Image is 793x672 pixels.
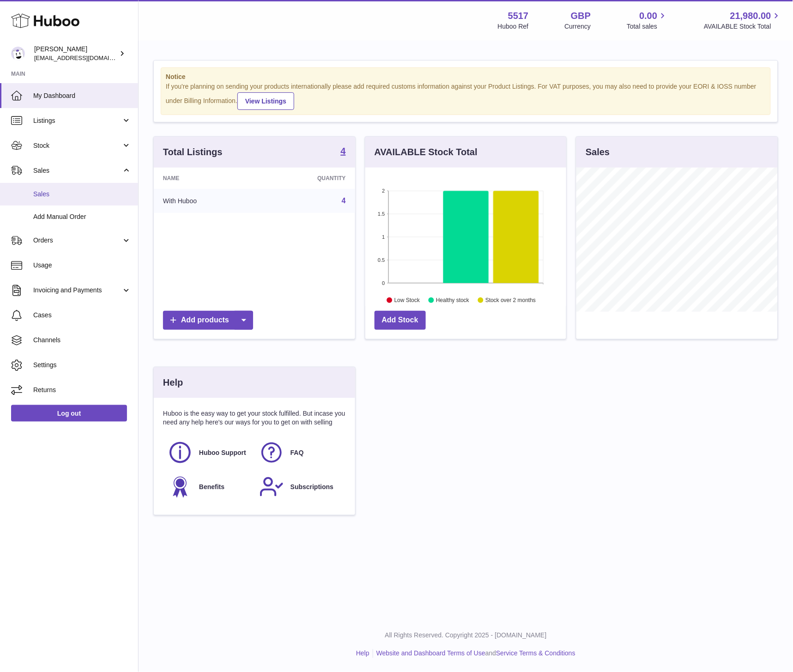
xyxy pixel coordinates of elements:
div: If you're planning on sending your products internationally please add required customs informati... [166,82,766,110]
span: Sales [33,190,131,199]
a: View Listings [237,92,294,110]
span: [EMAIL_ADDRESS][DOMAIN_NAME] [34,54,136,61]
a: Subscriptions [259,474,341,499]
a: 4 [342,197,346,205]
span: Stock [33,141,121,150]
a: Help [356,650,369,657]
a: Add products [163,311,253,330]
h3: Total Listings [163,146,223,158]
text: 2 [382,188,385,194]
span: Benefits [199,483,224,491]
img: alessiavanzwolle@hotmail.com [11,47,25,61]
div: [PERSON_NAME] [34,45,117,62]
span: Channels [33,336,131,345]
strong: 4 [341,146,346,156]
a: FAQ [259,440,341,465]
text: Low Stock [394,297,420,303]
span: Listings [33,116,121,125]
span: Invoicing and Payments [33,286,121,295]
text: 0 [382,280,385,286]
span: Returns [33,386,131,394]
span: 21,980.00 [730,10,771,22]
h3: Help [163,376,183,389]
span: Settings [33,361,131,369]
div: Currency [565,22,591,31]
span: Huboo Support [199,448,246,457]
span: Total sales [627,22,668,31]
strong: GBP [571,10,591,22]
th: Quantity [260,168,355,189]
td: With Huboo [154,189,260,213]
a: Log out [11,405,127,422]
text: 1 [382,234,385,240]
text: 0.5 [378,257,385,263]
text: Healthy stock [436,297,470,303]
th: Name [154,168,260,189]
span: Add Manual Order [33,212,131,221]
a: Website and Dashboard Terms of Use [376,650,485,657]
a: 21,980.00 AVAILABLE Stock Total [704,10,782,31]
a: Huboo Support [168,440,250,465]
span: Orders [33,236,121,245]
span: Sales [33,166,121,175]
a: 4 [341,146,346,157]
div: Huboo Ref [498,22,529,31]
h3: Sales [586,146,610,158]
span: AVAILABLE Stock Total [704,22,782,31]
span: Subscriptions [291,483,333,491]
span: 0.00 [640,10,658,22]
text: 1.5 [378,211,385,217]
a: Add Stock [375,311,426,330]
p: Huboo is the easy way to get your stock fulfilled. But incase you need any help here's our ways f... [163,409,346,427]
a: Benefits [168,474,250,499]
p: All Rights Reserved. Copyright 2025 - [DOMAIN_NAME] [146,631,786,640]
h3: AVAILABLE Stock Total [375,146,478,158]
a: Service Terms & Conditions [496,650,575,657]
span: Usage [33,261,131,270]
span: FAQ [291,448,304,457]
li: and [373,649,575,658]
strong: 5517 [508,10,529,22]
strong: Notice [166,73,766,81]
text: Stock over 2 months [485,297,536,303]
span: My Dashboard [33,91,131,100]
span: Cases [33,311,131,320]
a: 0.00 Total sales [627,10,668,31]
